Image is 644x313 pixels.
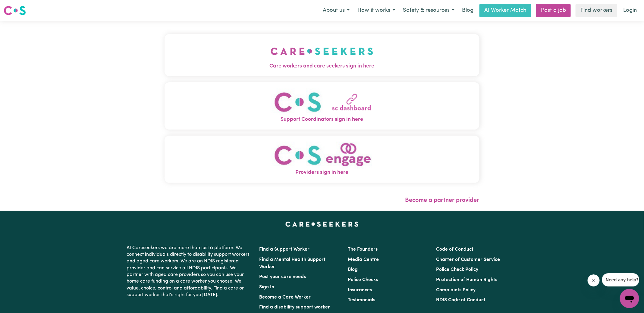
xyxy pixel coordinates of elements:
a: Media Centre [348,257,379,262]
button: Safety & resources [399,4,458,17]
a: Insurances [348,288,372,293]
button: Providers sign in here [165,136,479,183]
a: Charter of Customer Service [436,257,500,262]
a: Blog [458,4,477,17]
a: AI Worker Match [479,4,531,17]
button: About us [319,4,353,17]
a: Find a Support Worker [259,247,310,252]
button: Support Coordinators sign in here [165,82,479,130]
a: Police Checks [348,277,378,282]
span: Care workers and care seekers sign in here [165,62,479,70]
a: Post a job [536,4,571,17]
img: Careseekers logo [4,5,26,16]
a: Complaints Policy [436,288,476,293]
iframe: Button to launch messaging window [620,289,639,308]
iframe: Message from company [602,273,639,286]
a: Protection of Human Rights [436,277,497,282]
a: Become a partner provider [405,197,479,203]
a: The Founders [348,247,378,252]
a: Sign In [259,285,275,290]
iframe: Close message [588,274,600,286]
a: Careseekers logo [4,4,26,17]
a: Careseekers home page [285,222,359,227]
a: Find a Mental Health Support Worker [259,257,326,269]
a: Blog [348,267,358,272]
a: Find a disability support worker [259,305,330,310]
a: Find workers [576,4,617,17]
a: Become a Care Worker [259,295,311,300]
button: How it works [353,4,399,17]
span: Providers sign in here [165,169,479,177]
a: Post your care needs [259,274,306,279]
a: Police Check Policy [436,267,478,272]
span: Support Coordinators sign in here [165,116,479,124]
a: Login [620,4,640,17]
a: NDIS Code of Conduct [436,298,485,302]
button: Care workers and care seekers sign in here [165,34,479,76]
a: Testimonials [348,298,375,302]
a: Code of Conduct [436,247,473,252]
p: At Careseekers we are more than just a platform. We connect individuals directly to disability su... [127,242,252,301]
